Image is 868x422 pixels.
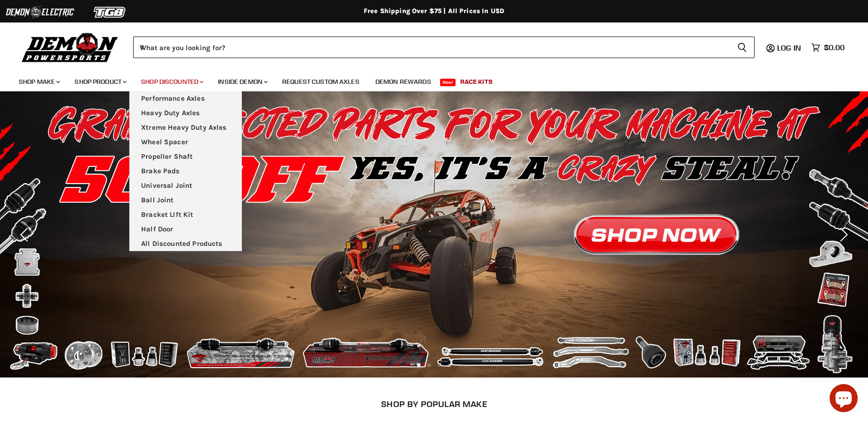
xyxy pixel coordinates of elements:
[824,43,845,52] span: $0.00
[12,68,842,91] ul: Main menu
[129,106,242,120] a: Heavy Duty Axles
[129,222,242,237] a: Half Door
[75,3,145,21] img: TGB Logo 2
[129,91,242,251] ul: Main menu
[448,363,451,367] li: Page dot 4
[417,363,420,367] li: Page dot 1
[5,3,75,21] img: Demon Electric Logo 2
[134,72,209,91] a: Shop Discounted
[730,37,755,58] button: Search
[833,225,852,244] button: Next
[129,149,242,164] a: Propeller Shaft
[19,30,121,64] img: Demon Powersports
[129,164,242,178] a: Brake Pads
[453,72,500,91] a: Race Kits
[807,41,849,54] a: $0.00
[129,178,242,193] a: Universal Joint
[129,237,242,251] a: All Discounted Products
[133,37,730,58] input: When autocomplete results are available use up and down arrows to review and enter to select
[133,37,755,58] form: Product
[368,72,438,91] a: Demon Rewards
[438,363,441,367] li: Page dot 3
[16,225,35,244] button: Previous
[440,79,456,86] span: New!
[211,72,273,91] a: Inside Demon
[129,207,242,222] a: Bracket LIft Kit
[67,72,132,91] a: Shop Product
[12,72,66,91] a: Shop Make
[71,399,798,409] h2: SHOP BY POPULAR MAKE
[129,193,242,207] a: Ball Joint
[777,43,801,52] span: Log in
[129,120,242,135] a: Xtreme Heavy Duty Axles
[59,7,809,15] div: Free Shipping Over $75 | All Prices In USD
[427,363,431,367] li: Page dot 2
[129,91,242,106] a: Performance Axles
[275,72,367,91] a: Request Custom Axles
[827,384,861,415] inbox-online-store-chat: Shopify online store chat
[773,44,807,52] a: Log in
[129,135,242,149] a: Wheel Spacer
